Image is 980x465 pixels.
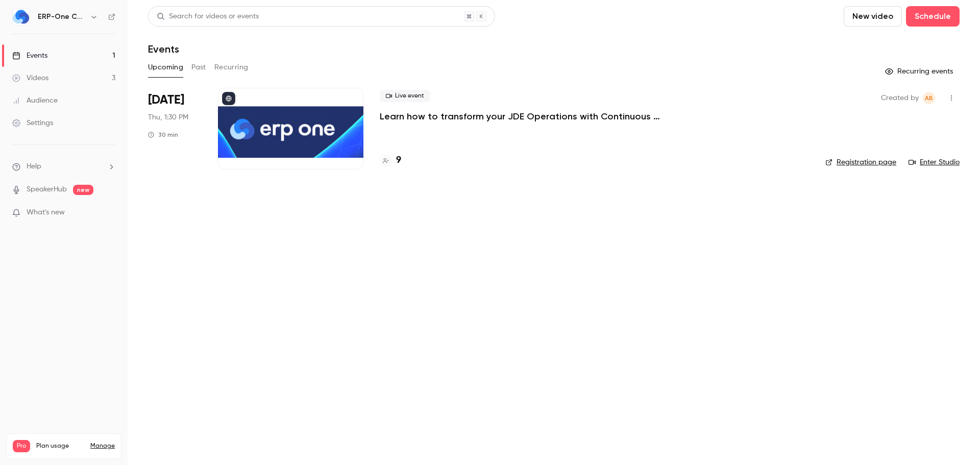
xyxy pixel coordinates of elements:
[36,442,84,450] span: Plan usage
[909,157,960,167] a: Enter Studio
[27,184,67,195] a: SpeakerHub
[214,59,249,76] button: Recurring
[27,161,41,172] span: Help
[90,442,115,450] a: Manage
[925,92,933,104] span: AB
[380,154,401,167] a: 9
[148,131,178,139] div: 30 min
[12,73,48,83] div: Videos
[825,157,896,167] a: Registration page
[73,185,93,195] span: new
[12,161,115,172] li: help-dropdown-opener
[380,90,430,102] span: Live event
[148,43,179,55] h1: Events
[13,9,29,25] img: ERP-One Consulting Inc.
[157,11,259,22] div: Search for videos or events
[880,63,960,80] button: Recurring events
[380,110,686,123] a: Learn how to transform your JDE Operations with Continuous Delivery
[12,51,47,61] div: Events
[148,88,202,169] div: Aug 21 Thu, 1:30 PM (America/Toronto)
[148,59,183,76] button: Upcoming
[191,59,206,76] button: Past
[38,12,86,22] h6: ERP-One Consulting Inc.
[923,92,935,104] span: Avinash Bhat
[906,6,960,27] button: Schedule
[148,112,188,123] span: Thu, 1:30 PM
[396,154,401,167] h4: 9
[844,6,902,27] button: New video
[27,207,65,218] span: What's new
[13,440,30,452] span: Pro
[12,118,53,128] div: Settings
[881,92,919,104] span: Created by
[148,92,184,108] span: [DATE]
[12,95,58,106] div: Audience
